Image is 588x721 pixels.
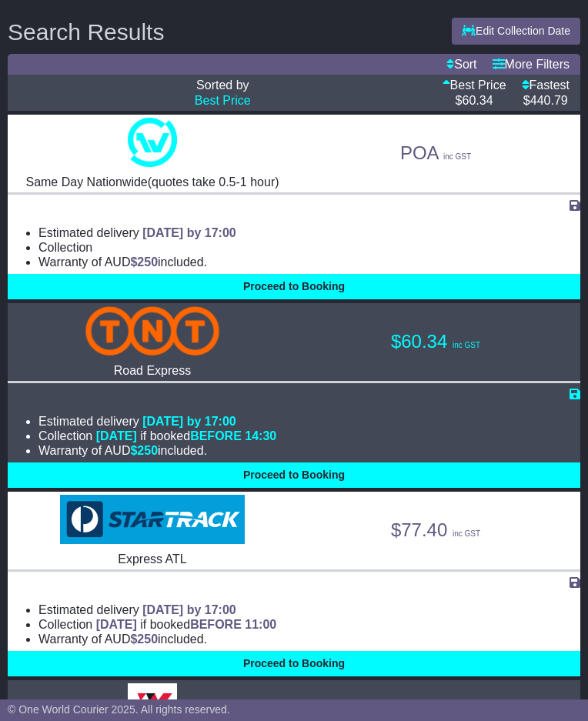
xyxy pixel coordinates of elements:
[137,255,158,269] span: 250
[96,618,137,631] span: [DATE]
[38,414,580,429] li: Estimated delivery
[302,519,570,542] p: $77.40
[85,306,219,355] img: TNT Domestic: Road Express
[245,618,276,631] span: 11:00
[190,429,242,442] span: BEFORE
[38,443,580,458] li: Warranty of AUD included.
[137,633,158,646] span: 250
[128,118,177,167] img: One World Courier: Same Day Nationwide(quotes take 0.5-1 hour)
[142,415,236,428] span: [DATE] by 17:00
[452,18,580,45] button: Edit Collection Date
[137,444,158,457] span: 250
[38,225,580,240] li: Estimated delivery
[530,94,568,107] span: 440.79
[38,255,580,269] li: Warranty of AUD included.
[195,94,251,107] a: Best Price
[453,529,480,538] span: inc GST
[38,603,580,617] li: Estimated delivery
[302,331,570,353] p: $60.34
[130,633,158,646] span: $
[38,617,580,632] li: Collection
[18,78,427,92] p: Sorted by
[8,651,580,676] button: Proceed to Booking
[130,255,158,269] span: $
[8,462,580,488] button: Proceed to Booking
[38,632,580,646] li: Warranty of AUD included.
[38,429,580,443] li: Collection
[130,444,158,457] span: $
[114,364,192,377] span: Road Express
[38,240,580,255] li: Collection
[493,58,570,71] a: More Filters
[25,175,279,189] span: Same Day Nationwide(quotes take 0.5-1 hour)
[453,341,480,349] span: inc GST
[190,618,242,631] span: BEFORE
[60,495,244,544] img: StarTrack: Express ATL
[96,429,137,442] span: [DATE]
[522,93,570,108] p: $
[96,618,276,631] span: if booked
[443,78,506,92] a: Best Price
[142,226,236,239] span: [DATE] by 17:00
[443,152,471,161] span: inc GST
[142,603,236,616] span: [DATE] by 17:00
[463,94,493,107] span: 60.34
[446,58,476,71] a: Sort
[443,93,506,108] p: $
[522,78,570,92] a: Fastest
[302,142,570,165] p: POA
[118,552,187,566] span: Express ATL
[8,703,230,716] span: © One World Courier 2025. All rights reserved.
[96,429,276,442] span: if booked
[8,274,580,299] button: Proceed to Booking
[245,429,276,442] span: 14:30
